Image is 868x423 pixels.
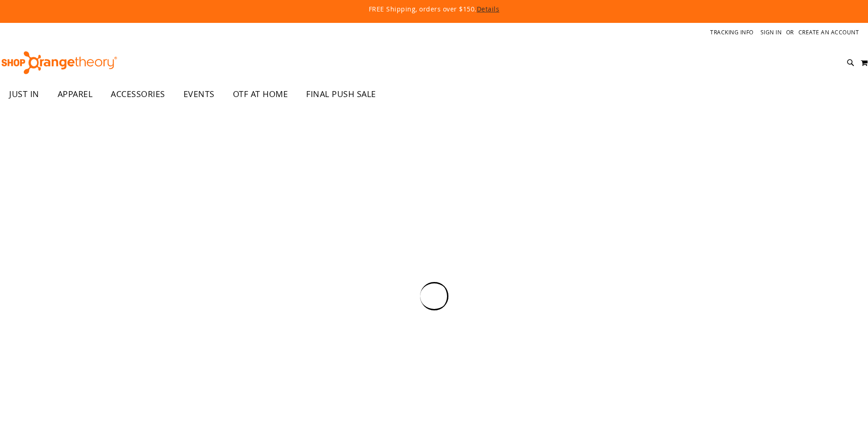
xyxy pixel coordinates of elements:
a: APPAREL [49,84,102,105]
span: JUST IN [9,84,39,104]
a: EVENTS [174,84,224,105]
a: Tracking Info [710,28,754,36]
span: OTF AT HOME [233,84,288,104]
span: EVENTS [183,84,215,104]
a: Sign In [760,28,782,36]
a: FINAL PUSH SALE [297,84,385,105]
p: FREE Shipping, orders over $150. [159,5,708,14]
a: Create an Account [798,28,859,36]
a: Details [477,5,500,13]
a: ACCESSORIES [102,84,174,105]
span: APPAREL [58,84,93,104]
a: OTF AT HOME [224,84,297,105]
span: FINAL PUSH SALE [306,84,376,104]
span: ACCESSORIES [111,84,165,104]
